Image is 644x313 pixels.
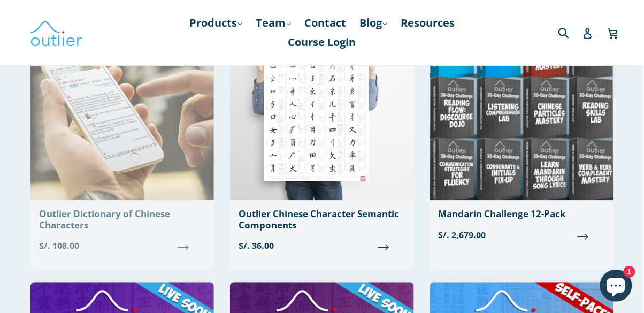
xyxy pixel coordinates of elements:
[430,16,614,250] a: Mandarin Challenge 12-Pack S/. 2,679.00
[283,33,362,52] a: Course Login
[239,240,405,253] span: S/. 36.00
[230,16,413,201] img: Outlier Chinese Character Semantic Components
[184,13,248,33] a: Products
[250,13,296,33] a: Team
[556,21,585,43] input: Search
[597,270,635,304] inbox-online-store-chat: Shopify online store chat
[439,209,605,220] div: Mandarin Challenge 12-Pack
[299,13,351,33] a: Contact
[430,16,614,201] img: Mandarin Challenge 12-Pack
[230,16,413,261] a: Outlier Chinese Character Semantic Components S/. 36.00
[395,13,460,33] a: Resources
[439,229,605,242] span: S/. 2,679.00
[354,13,393,33] a: Blog
[39,209,205,231] div: Outlier Dictionary of Chinese Characters
[29,17,83,48] img: Outlier Linguistics
[39,240,205,253] span: S/. 108.00
[30,16,214,261] a: Outlier Dictionary of Chinese Characters S/. 108.00
[239,209,405,231] div: Outlier Chinese Character Semantic Components
[30,16,214,201] img: Outlier Dictionary of Chinese Characters Outlier Linguistics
